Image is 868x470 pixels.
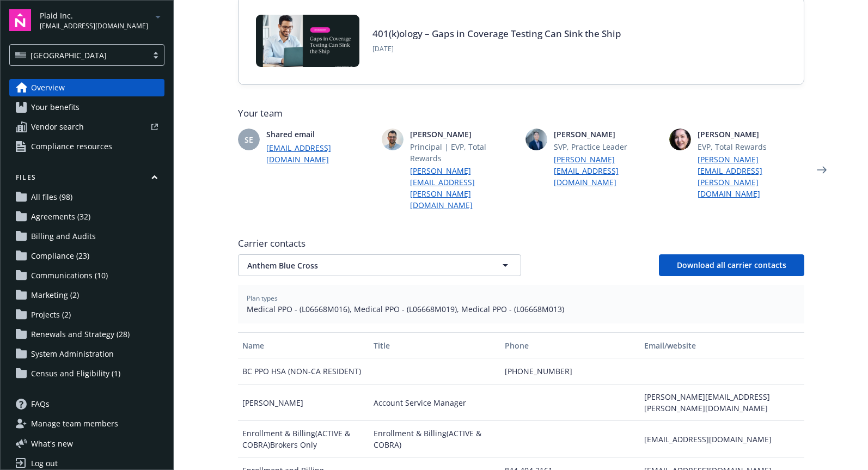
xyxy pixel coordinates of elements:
span: [DATE] [372,44,621,54]
span: Vendor search [31,118,84,136]
div: Enrollment & Billing(ACTIVE & COBRA) [369,421,500,457]
span: Communications (10) [31,267,108,284]
div: Name [242,340,365,351]
a: 401(k)ology – Gaps in Coverage Testing Can Sink the Ship [372,27,621,40]
span: Plan types [247,294,796,303]
a: Your benefits [9,99,164,116]
span: SE [244,134,253,145]
span: Your benefits [31,99,80,116]
span: [GEOGRAPHIC_DATA] [15,50,142,61]
a: System Administration [9,345,164,363]
span: Agreements (32) [31,208,90,225]
span: Medical PPO - (L06668M016), Medical PPO - (L06668M019), Medical PPO - (L06668M013) [247,303,796,315]
span: Download all carrier contacts [677,260,786,270]
a: Compliance (23) [9,247,164,265]
button: Phone [500,332,640,358]
a: arrowDropDown [151,10,164,23]
a: Renewals and Strategy (28) [9,326,164,343]
span: Renewals and Strategy (28) [31,326,130,343]
span: Shared email [266,129,373,140]
a: [PERSON_NAME][EMAIL_ADDRESS][PERSON_NAME][DOMAIN_NAME] [698,154,804,199]
span: [PERSON_NAME] [554,129,661,140]
a: Communications (10) [9,267,164,284]
a: Census and Eligibility (1) [9,365,164,382]
span: [PERSON_NAME] [410,129,517,140]
span: [EMAIL_ADDRESS][DOMAIN_NAME] [40,21,148,31]
img: photo [525,129,547,150]
a: [EMAIL_ADDRESS][DOMAIN_NAME] [266,142,373,165]
a: FAQs [9,395,164,413]
span: SVP, Practice Leader [554,141,661,152]
button: Plaid Inc.[EMAIL_ADDRESS][DOMAIN_NAME]arrowDropDown [40,9,164,31]
img: photo [382,129,404,150]
button: What's new [9,438,90,449]
button: Name [238,332,369,358]
a: Vendor search [9,118,164,136]
span: Marketing (2) [31,286,79,304]
span: [PERSON_NAME] [698,129,804,140]
a: Next [813,161,830,179]
a: Projects (2) [9,306,164,323]
div: [PERSON_NAME][EMAIL_ADDRESS][PERSON_NAME][DOMAIN_NAME] [640,384,804,421]
span: System Administration [31,345,114,363]
span: Carrier contacts [238,237,804,250]
span: Principal | EVP, Total Rewards [410,141,517,164]
span: Anthem Blue Cross [247,260,474,271]
a: Billing and Audits [9,228,164,245]
div: Title [374,340,496,351]
div: Enrollment & Billing(ACTIVE & COBRA)Brokers Only [238,421,369,457]
button: Files [9,173,164,186]
a: Marketing (2) [9,286,164,304]
div: BC PPO HSA (NON-CA RESIDENT) [238,358,369,384]
span: What ' s new [31,438,73,449]
span: All files (98) [31,188,72,206]
span: Plaid Inc. [40,10,148,21]
span: Compliance (23) [31,247,89,265]
span: FAQs [31,395,50,413]
img: photo [669,129,691,150]
span: [GEOGRAPHIC_DATA] [30,50,107,61]
button: Download all carrier contacts [659,254,804,276]
span: Your team [238,107,804,120]
div: Email/website [644,340,799,351]
a: Overview [9,79,164,96]
button: Email/website [640,332,804,358]
div: [PHONE_NUMBER] [500,358,640,384]
span: Census and Eligibility (1) [31,365,120,382]
img: navigator-logo.svg [9,9,31,31]
span: Manage team members [31,415,118,432]
span: Compliance resources [31,138,112,155]
a: Agreements (32) [9,208,164,225]
button: Title [369,332,500,358]
a: Manage team members [9,415,164,432]
a: [PERSON_NAME][EMAIL_ADDRESS][DOMAIN_NAME] [554,154,661,188]
img: Card Image - 401kology - Gaps in Coverage Testing - 08-27-25.jpg [256,15,359,67]
div: [PERSON_NAME] [238,384,369,421]
div: Account Service Manager [369,384,500,421]
a: [PERSON_NAME][EMAIL_ADDRESS][PERSON_NAME][DOMAIN_NAME] [410,165,517,211]
span: Projects (2) [31,306,71,323]
span: Billing and Audits [31,228,96,245]
div: Phone [505,340,635,351]
div: [EMAIL_ADDRESS][DOMAIN_NAME] [640,421,804,457]
button: Anthem Blue Cross [238,254,521,276]
a: Compliance resources [9,138,164,155]
span: Overview [31,79,65,96]
span: EVP, Total Rewards [698,141,804,152]
a: All files (98) [9,188,164,206]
